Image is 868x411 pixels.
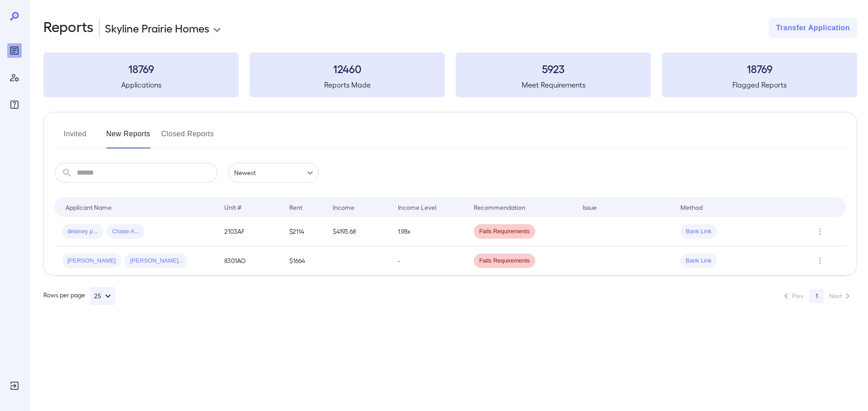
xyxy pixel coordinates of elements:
span: delaney p... [62,227,103,236]
button: 25 [90,287,115,305]
td: - [391,246,467,276]
h2: Reports [43,18,94,38]
div: Rent [289,202,304,212]
button: Closed Reports [161,127,214,148]
div: Reports [7,43,22,58]
div: Recommendation [474,202,525,212]
p: Skyline Prairie Homes [105,21,209,35]
span: [PERSON_NAME].. [125,257,187,265]
h5: Applications [43,79,239,90]
button: Row Actions [813,254,827,268]
td: $2114 [282,217,325,246]
div: Newest [228,163,319,183]
h5: Meet Requirements [456,79,651,90]
summary: 18769Applications12460Reports Made5923Meet Requirements18769Flagged Reports [43,52,857,97]
div: FAQ [7,97,22,112]
td: 2103AF [217,217,282,246]
div: Manage Users [7,70,22,85]
td: $1664 [282,246,325,276]
h3: 12460 [250,61,445,76]
span: Fails Requirements [474,227,535,236]
span: Chase A... [107,227,145,236]
button: Row Actions [813,224,827,239]
td: 1.98x [391,217,467,246]
button: New Reports [106,127,151,148]
h5: Flagged Reports [662,79,857,90]
td: 8301AO [217,246,282,276]
div: Applicant Name [66,202,112,212]
span: Bank Link [680,227,717,236]
div: Log Out [7,379,22,393]
td: $4193.68 [325,217,391,246]
button: page 1 [809,289,824,303]
nav: pagination navigation [777,289,857,303]
div: Unit # [224,202,241,212]
div: Income Level [398,202,436,212]
h3: 18769 [662,61,857,76]
h3: 5923 [456,61,651,76]
button: Invited [55,127,95,148]
div: Income [333,202,354,212]
span: Bank Link [680,257,717,265]
div: Rows per page [43,287,115,305]
h3: 18769 [43,61,239,76]
span: Fails Requirements [474,257,535,265]
button: Transfer Application [769,18,857,38]
span: [PERSON_NAME] [62,257,121,265]
div: Method [680,202,703,212]
div: Issue [583,202,597,212]
h5: Reports Made [250,79,445,90]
